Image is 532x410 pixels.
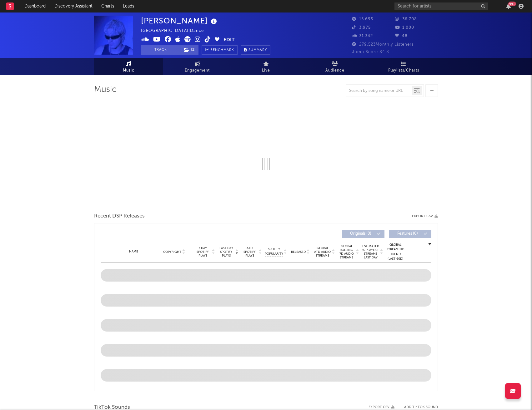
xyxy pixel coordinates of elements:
span: Live [262,67,270,74]
span: Audience [325,67,344,74]
span: 48 [395,34,408,38]
span: 279.523 Monthly Listeners [352,42,414,47]
a: Audience [300,58,369,75]
span: Jump Score: 84.8 [352,50,389,54]
div: [PERSON_NAME] [141,16,218,26]
span: Global Rolling 7D Audio Streams [338,244,355,259]
span: Released [291,250,306,254]
div: 99 + [508,2,516,6]
span: Features ( 0 ) [393,232,422,236]
span: Benchmark [210,47,234,54]
input: Search for artists [394,2,488,10]
a: Live [232,58,300,75]
a: Playlists/Charts [369,58,438,75]
div: [GEOGRAPHIC_DATA] | Dance [141,27,211,35]
span: Last Day Spotify Plays [218,246,234,257]
button: + Add TikTok Sound [394,406,438,409]
button: Export CSV [412,214,438,218]
button: Track [141,45,180,55]
span: 3.975 [352,26,371,30]
span: 1.000 [395,26,414,30]
button: Summary [241,45,270,55]
span: Global ATD Audio Streams [314,246,331,257]
span: Copyright [163,250,181,254]
span: 7 Day Spotify Plays [194,246,211,257]
span: Playlists/Charts [388,67,419,74]
span: 36.708 [395,17,417,21]
div: Global Streaming Trend (Last 60D) [386,242,405,261]
button: 99+ [506,4,511,9]
a: Music [94,58,163,75]
span: Estimated % Playlist Streams Last Day [362,244,379,259]
span: Music [123,67,134,74]
button: Features(0) [389,230,431,238]
button: Edit [223,36,235,44]
button: (2) [180,45,198,55]
span: Engagement [185,67,210,74]
a: Benchmark [202,45,238,55]
span: Spotify Popularity [265,247,283,256]
button: + Add TikTok Sound [401,406,438,409]
span: Recent DSP Releases [94,212,145,220]
a: Engagement [163,58,232,75]
span: Summary [248,48,267,52]
span: Originals ( 0 ) [346,232,375,236]
button: Export CSV [369,405,394,409]
span: 31.342 [352,34,373,38]
div: Name [113,249,154,254]
span: 15.695 [352,17,373,21]
input: Search by song name or URL [346,88,412,93]
span: ( 2 ) [180,45,199,55]
span: ATD Spotify Plays [241,246,258,257]
button: Originals(0) [342,230,384,238]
